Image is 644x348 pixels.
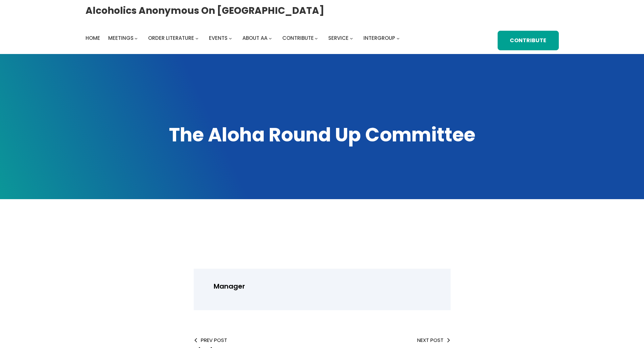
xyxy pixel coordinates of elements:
[333,337,451,344] span: Next Post
[86,33,100,43] a: Home
[135,36,138,39] button: Meetings submenu
[209,33,228,43] a: Events
[195,36,198,39] button: Order Literature submenu
[282,34,314,42] span: Contribute
[269,36,272,39] button: About AA submenu
[148,34,194,42] span: Order Literature
[282,33,314,43] a: Contribute
[397,36,400,39] button: Intergroup submenu
[242,34,267,42] span: About AA
[194,337,311,344] span: Prev Post
[328,34,349,42] span: Service
[86,34,100,42] span: Home
[229,36,232,39] button: Events submenu
[86,2,324,19] a: Alcoholics Anonymous on [GEOGRAPHIC_DATA]
[86,122,559,148] h1: The Aloha Round Up Committee
[350,36,353,39] button: Service submenu
[498,31,558,51] a: Contribute
[214,280,439,292] p: Manager
[108,33,134,43] a: Meetings
[328,33,349,43] a: Service
[242,33,267,43] a: About AA
[363,33,395,43] a: Intergroup
[86,33,402,43] nav: Intergroup
[108,34,134,42] span: Meetings
[363,34,395,42] span: Intergroup
[315,36,318,39] button: Contribute submenu
[209,34,228,42] span: Events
